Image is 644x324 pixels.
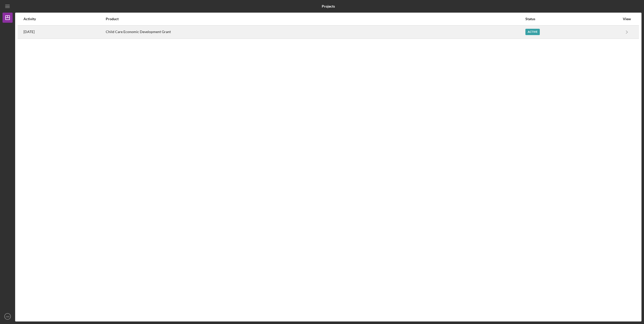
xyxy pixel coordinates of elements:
[106,26,525,38] div: Child Care Economic Development Grant
[6,315,9,318] text: AM
[621,17,633,21] div: View
[322,4,335,8] b: Projects
[23,17,105,21] div: Activity
[3,311,13,321] button: AM
[525,17,620,21] div: Status
[525,29,540,35] div: Active
[106,17,525,21] div: Product
[23,30,35,34] time: 2025-07-15 17:03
